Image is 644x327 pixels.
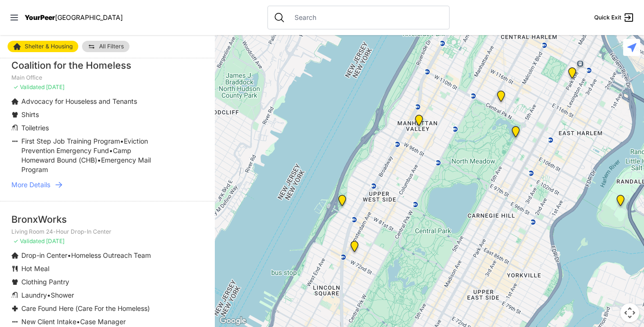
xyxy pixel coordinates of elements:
button: Map camera controls [620,303,639,322]
span: • [97,156,101,164]
span: Shelter & Housing [25,44,73,49]
span: ✓ Validated [13,83,45,91]
div: Keener Men's Shelter [615,195,626,210]
p: Living Room 24-Hour Drop-In Center [11,228,203,236]
input: Search [289,13,443,22]
span: Advocacy for Houseless and Tenants [21,97,137,105]
div: BronxWorks [11,213,203,226]
span: Clothing Pantry [21,278,69,286]
div: 820 MRT Residential Chemical Dependence Treatment Program [495,91,507,106]
span: More Details [11,180,50,190]
a: Quick Exit [594,12,635,23]
span: Homeless Outreach Team [71,251,151,259]
div: Bailey House, Inc. [566,67,578,82]
span: Case Manager [80,318,126,326]
span: • [109,146,113,154]
img: Google [217,315,248,327]
div: Administrative Office, No Walk-Ins [336,195,348,210]
span: • [67,251,71,259]
span: Quick Exit [594,14,621,21]
span: [DATE] [46,83,64,91]
a: YourPeer[GEOGRAPHIC_DATA] [25,15,123,20]
span: Laundry [21,291,47,299]
a: Shelter & Housing [8,41,78,52]
span: Toiletries [21,124,49,132]
a: All Filters [82,41,129,52]
span: New Client Intake [21,318,76,326]
div: Hamilton Senior Center [349,241,360,256]
span: • [120,137,124,145]
span: Care Found Here (Care For the Homeless) [21,304,150,312]
span: Drop-in Center [21,251,67,259]
span: ✓ Validated [13,237,45,245]
span: Hot Meal [21,264,49,272]
span: • [47,291,51,299]
a: Open this area in Google Maps (opens a new window) [217,315,248,327]
div: Trinity Lutheran Church [413,115,425,130]
span: Shower [51,291,74,299]
span: All Filters [99,44,124,49]
span: [DATE] [46,237,64,245]
div: Coalition for the Homeless [11,59,203,72]
span: First Step Job Training Program [21,137,120,145]
span: YourPeer [25,13,55,21]
span: [GEOGRAPHIC_DATA] [55,13,123,21]
span: • [76,318,80,326]
span: Shirts [21,110,39,118]
p: Main Office [11,74,203,82]
a: More Details [11,180,203,190]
